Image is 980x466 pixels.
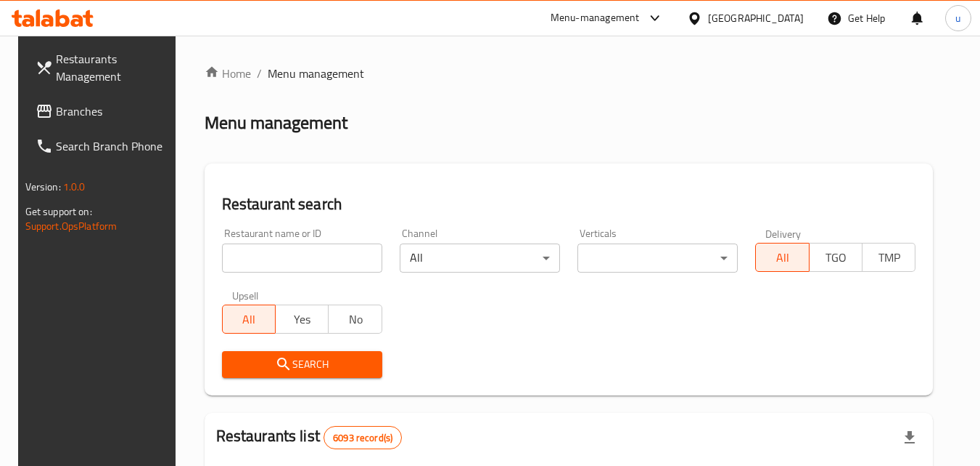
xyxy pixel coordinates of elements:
div: All [400,244,560,273]
span: All [762,247,803,268]
span: No [334,309,376,330]
span: TGO [815,247,857,268]
div: Menu-management [551,9,640,27]
a: Search Branch Phone [24,129,182,164]
h2: Restaurants list [216,425,403,449]
div: Export file [892,420,927,455]
div: Total records count [324,426,402,449]
a: Restaurants Management [24,41,182,94]
nav: breadcrumb [205,65,934,82]
button: No [328,305,382,334]
span: Restaurants Management [56,50,170,85]
span: u [955,10,960,26]
span: Menu management [268,65,364,82]
span: 1.0.0 [63,177,86,196]
span: Search [234,355,371,374]
a: Support.OpsPlatform [25,217,118,236]
span: Get support on: [25,202,92,221]
label: Delivery [765,228,802,238]
li: / [257,65,262,82]
span: 6093 record(s) [324,431,401,445]
a: Home [205,65,251,82]
button: All [222,305,276,334]
span: TMP [868,247,910,268]
label: Upsell [232,290,259,300]
button: TMP [862,243,915,272]
a: Branches [24,94,182,129]
h2: Menu management [205,111,347,134]
span: Yes [281,309,323,330]
span: Version: [25,177,61,196]
button: Search [222,351,382,378]
button: Yes [275,305,329,334]
span: Branches [56,103,170,120]
input: Search for restaurant name or ID.. [222,244,382,273]
span: All [228,309,270,330]
div: [GEOGRAPHIC_DATA] [708,10,804,26]
span: Search Branch Phone [56,137,170,155]
button: All [755,243,809,272]
button: TGO [809,243,862,272]
h2: Restaurant search [222,193,916,215]
div: ​ [577,244,738,273]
